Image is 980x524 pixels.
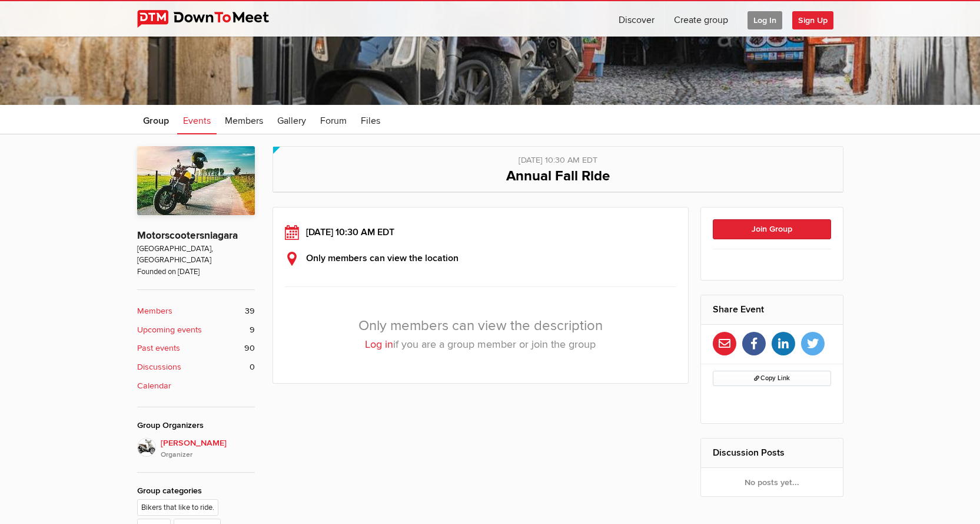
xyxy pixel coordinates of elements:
b: Calendar [137,380,171,393]
a: Discussion Posts [713,447,785,459]
span: Forum [320,115,347,127]
a: Discover [609,1,664,37]
span: Annual Fall Ride [506,167,610,184]
a: Log in [365,338,393,351]
a: Motorscootersniagara [137,229,238,242]
span: Events [183,115,211,127]
button: Copy Link [713,371,831,386]
b: Discussions [137,361,181,374]
a: Past events 90 [137,342,255,355]
b: Upcoming events [137,324,202,337]
span: Members [225,115,263,127]
button: Join Group [713,219,831,239]
span: [GEOGRAPHIC_DATA], [GEOGRAPHIC_DATA] [137,243,255,266]
a: Gallery [271,105,312,134]
b: Members [137,305,172,318]
a: Log In [738,1,792,37]
a: Upcoming events 9 [137,324,255,337]
div: Group categories [137,485,255,497]
div: Only members can view the description [285,296,677,371]
a: Calendar [137,380,255,393]
span: Founded on [DATE] [137,266,255,278]
div: [DATE] 10:30 AM EDT [285,147,831,167]
b: Past events [137,342,180,355]
a: Discussions 0 [137,361,255,374]
a: Group [137,105,175,134]
img: Motorscootersniagara [137,146,255,215]
a: Members [219,105,269,134]
a: Files [355,105,386,134]
span: [PERSON_NAME] [161,437,255,460]
span: Copy Link [754,374,790,382]
img: DownToMeet [137,10,287,28]
a: Events [177,105,217,134]
span: 39 [245,305,255,318]
span: 9 [250,324,255,337]
i: Organizer [161,450,255,460]
p: if you are a group member or join the group [304,337,658,352]
span: 0 [250,361,255,374]
span: Sign Up [792,11,833,29]
span: Gallery [277,115,306,127]
b: Only members can view the location [306,252,459,264]
span: 90 [244,342,255,355]
span: Group [143,115,169,127]
span: Log In [748,11,782,29]
a: Members 39 [137,305,255,318]
a: Sign Up [792,1,843,37]
div: No posts yet... [701,468,843,496]
span: Files [361,115,380,127]
a: Forum [314,105,353,134]
div: Group Organizers [137,419,255,432]
h2: Share Event [713,295,831,324]
a: [PERSON_NAME]Organizer [137,438,255,460]
a: Create group [665,1,738,37]
div: [DATE] 10:30 AM EDT [285,225,677,239]
img: Dana [137,438,156,457]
